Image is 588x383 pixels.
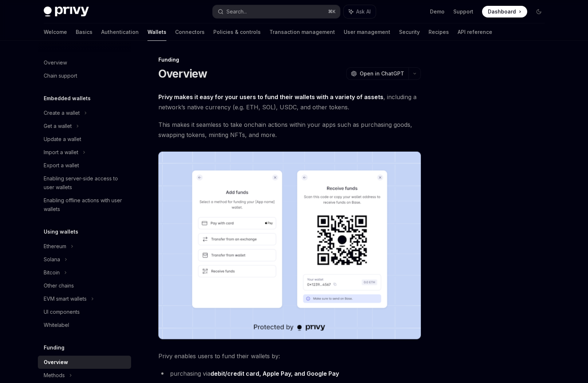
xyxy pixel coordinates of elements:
[44,321,69,329] div: Whitelabel
[360,70,404,77] span: Open in ChatGPT
[430,8,445,15] a: Demo
[38,56,131,69] a: Overview
[158,120,421,140] span: This makes it seamless to take onchain actions within your apps such as purchasing goods, swappin...
[44,196,127,214] div: Enabling offline actions with user wallets
[44,109,80,117] div: Create a wallet
[158,67,208,80] h1: Overview
[44,294,87,303] div: EVM smart wallets
[76,23,92,41] a: Basics
[101,23,139,41] a: Authentication
[344,5,376,18] button: Ask AI
[226,7,247,16] div: Search...
[44,174,127,192] div: Enabling server-side access to user wallets
[158,152,421,339] img: images/Funding.png
[44,308,80,316] div: UI components
[44,135,81,144] div: Update a wallet
[158,368,421,379] li: purchasing via
[38,279,131,292] a: Other chains
[44,122,72,130] div: Get a wallet
[453,8,473,15] a: Support
[38,172,131,194] a: Enabling server-side access to user wallets
[44,94,91,103] h5: Embedded wallets
[328,9,336,15] span: ⌘ K
[158,351,421,361] span: Privy enables users to fund their wallets by:
[213,5,340,18] button: Search...⌘K
[175,23,205,41] a: Connectors
[38,133,131,146] a: Update a wallet
[482,6,527,17] a: Dashboard
[44,161,79,170] div: Export a wallet
[44,343,64,352] h5: Funding
[269,23,335,41] a: Transaction management
[44,281,74,290] div: Other chains
[533,6,545,17] button: Toggle dark mode
[44,23,67,41] a: Welcome
[458,23,492,41] a: API reference
[210,370,339,378] a: debit/credit card, Apple Pay, and Google Pay
[44,58,67,67] div: Overview
[44,148,78,157] div: Import a wallet
[44,255,60,264] div: Solana
[147,23,166,41] a: Wallets
[44,71,77,80] div: Chain support
[213,23,261,41] a: Policies & controls
[38,194,131,216] a: Enabling offline actions with user wallets
[44,7,89,17] img: dark logo
[429,23,449,41] a: Recipes
[38,159,131,172] a: Export a wallet
[210,370,339,377] strong: debit/credit card, Apple Pay, and Google Pay
[346,67,409,80] button: Open in ChatGPT
[488,8,516,15] span: Dashboard
[38,305,131,318] a: UI components
[38,318,131,332] a: Whitelabel
[44,371,65,380] div: Methods
[158,56,421,63] div: Funding
[158,92,421,112] span: , including a network’s native currency (e.g. ETH, SOL), USDC, and other tokens.
[344,23,390,41] a: User management
[44,242,66,251] div: Ethereum
[44,227,78,236] h5: Using wallets
[38,356,131,369] a: Overview
[158,93,383,101] strong: Privy makes it easy for your users to fund their wallets with a variety of assets
[356,8,371,15] span: Ask AI
[38,69,131,82] a: Chain support
[44,358,68,367] div: Overview
[44,268,60,277] div: Bitcoin
[399,23,420,41] a: Security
